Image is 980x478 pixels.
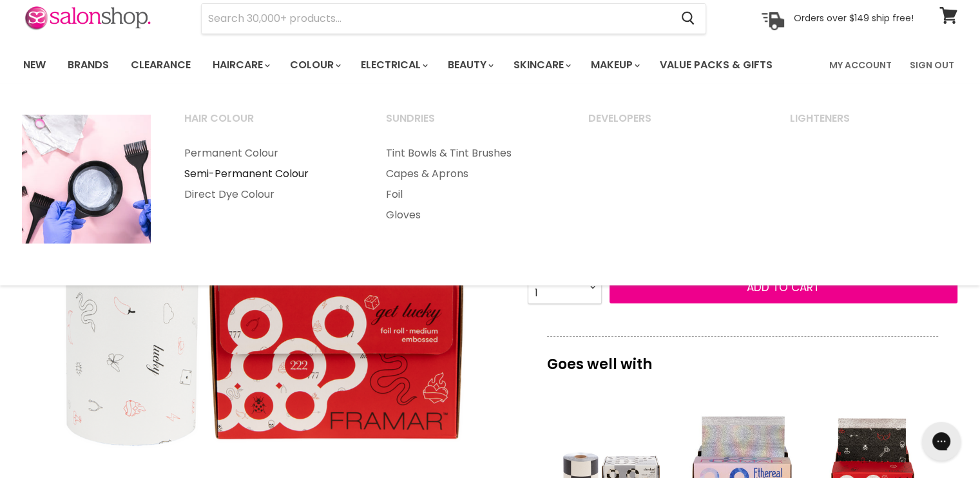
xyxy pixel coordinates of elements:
a: Haircare [203,52,278,79]
a: Sundries [370,108,570,140]
a: Tint Bowls & Tint Brushes [370,143,570,164]
button: Add to cart [610,272,957,304]
input: Search [202,4,671,33]
a: Foil [370,184,570,205]
a: Value Packs & Gifts [650,52,782,79]
p: Orders over $149 ship free! [794,12,914,24]
iframe: Gorgias live chat messenger [916,417,967,465]
a: My Account [821,52,899,79]
a: New [14,52,55,79]
nav: Main [7,46,974,84]
ul: Main menu [370,143,570,225]
a: Capes & Aprons [370,164,570,184]
a: Lighteners [774,108,974,140]
a: Makeup [581,52,648,79]
a: Developers [572,108,772,140]
ul: Main menu [168,143,368,205]
a: Permanent Colour [168,143,368,164]
a: Gloves [370,205,570,225]
span: Add to cart [747,280,820,295]
a: Brands [58,52,119,79]
ul: Main menu [14,46,802,84]
a: Electrical [351,52,436,79]
a: Skincare [504,52,579,79]
a: Clearance [121,52,200,79]
a: Beauty [438,52,501,79]
select: Quantity [528,271,602,303]
a: Colour [280,52,349,79]
a: Direct Dye Colour [168,184,368,205]
a: Hair Colour [168,108,368,140]
a: Semi-Permanent Colour [168,164,368,184]
button: Search [671,4,706,33]
a: Sign Out [902,52,962,79]
form: Product [201,3,706,34]
p: Goes well with [547,336,938,379]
